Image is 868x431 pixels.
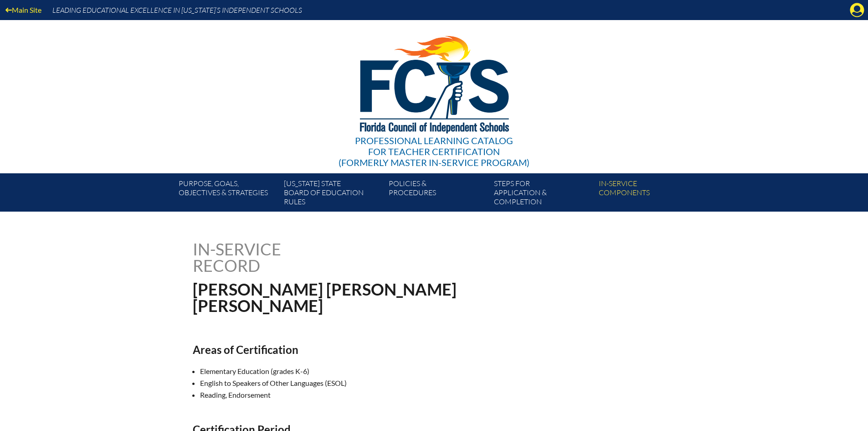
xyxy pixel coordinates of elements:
span: for Teacher Certification [368,146,500,157]
li: Reading, Endorsement [200,389,521,401]
h1: [PERSON_NAME] [PERSON_NAME] [PERSON_NAME] [193,281,492,314]
a: [US_STATE] StateBoard of Education rules [280,177,385,212]
a: Professional Learning Catalog for Teacher Certification(formerly Master In-service Program) [335,18,533,170]
svg: Manage account [850,3,864,17]
h2: Areas of Certification [193,343,514,356]
a: Policies &Procedures [385,177,490,212]
img: FCISlogo221.eps [340,20,528,145]
a: In-servicecomponents [595,177,700,212]
a: Purpose, goals,objectives & strategies [175,177,280,212]
a: Steps forapplication & completion [490,177,595,212]
a: Main Site [2,4,45,16]
h1: In-service record [193,241,376,274]
li: English to Speakers of Other Languages (ESOL) [200,377,521,389]
li: Elementary Education (grades K-6) [200,365,521,377]
div: Professional Learning Catalog (formerly Master In-service Program) [339,135,529,168]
